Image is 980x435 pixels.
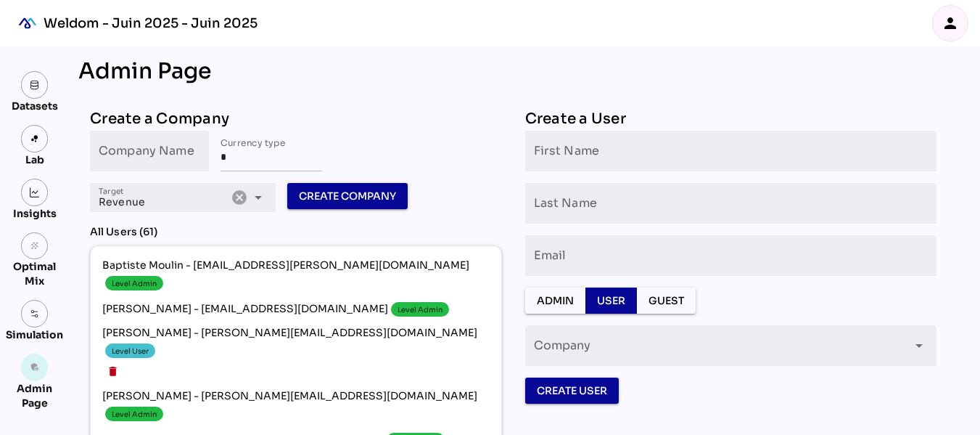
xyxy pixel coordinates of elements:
[398,304,442,315] div: Level Admin
[537,382,607,399] span: Create User
[525,288,585,314] button: Admin
[525,107,937,131] div: Create a User
[525,378,619,404] button: Create User
[19,153,51,167] div: Lab
[534,235,928,276] input: Email
[287,183,408,209] button: Create Company
[90,224,502,240] div: All Users (61)
[30,134,40,144] img: lab.svg
[30,309,40,319] img: settings.svg
[648,292,684,309] span: Guest
[942,15,959,32] i: person
[78,58,948,84] div: Admin Page
[12,99,58,113] div: Datasets
[30,187,40,198] img: graph.svg
[102,389,490,424] span: [PERSON_NAME] - [PERSON_NAME][EMAIL_ADDRESS][DOMAIN_NAME]
[44,15,258,32] div: Weldom - Juin 2025 - Juin 2025
[107,365,119,378] i: delete
[30,362,40,373] i: admin_panel_settings
[585,288,637,314] button: User
[637,288,696,314] button: Guest
[112,409,157,420] div: Level Admin
[299,187,396,205] span: Create Company
[6,259,63,288] div: Optimal Mix
[534,131,928,171] input: First Name
[537,292,574,309] span: Admin
[12,7,44,39] div: mediaROI
[910,337,928,354] i: arrow_drop_down
[6,381,63,410] div: Admin Page
[6,328,63,342] div: Simulation
[90,107,502,131] div: Create a Company
[250,189,267,206] i: arrow_drop_down
[30,80,40,90] img: data.svg
[597,292,625,309] span: User
[99,131,200,171] input: Company Name
[13,206,57,221] div: Insights
[112,346,149,357] div: Level User
[534,183,928,224] input: Last Name
[231,189,248,206] i: Clear
[221,131,322,171] input: Currency type
[102,299,490,320] span: [PERSON_NAME] - [EMAIL_ADDRESS][DOMAIN_NAME]
[102,325,490,361] span: [PERSON_NAME] - [PERSON_NAME][EMAIL_ADDRESS][DOMAIN_NAME]
[112,278,157,289] div: Level Admin
[102,258,490,293] span: Baptiste Moulin - [EMAIL_ADDRESS][PERSON_NAME][DOMAIN_NAME]
[30,241,40,251] i: grain
[99,195,145,208] span: Revenue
